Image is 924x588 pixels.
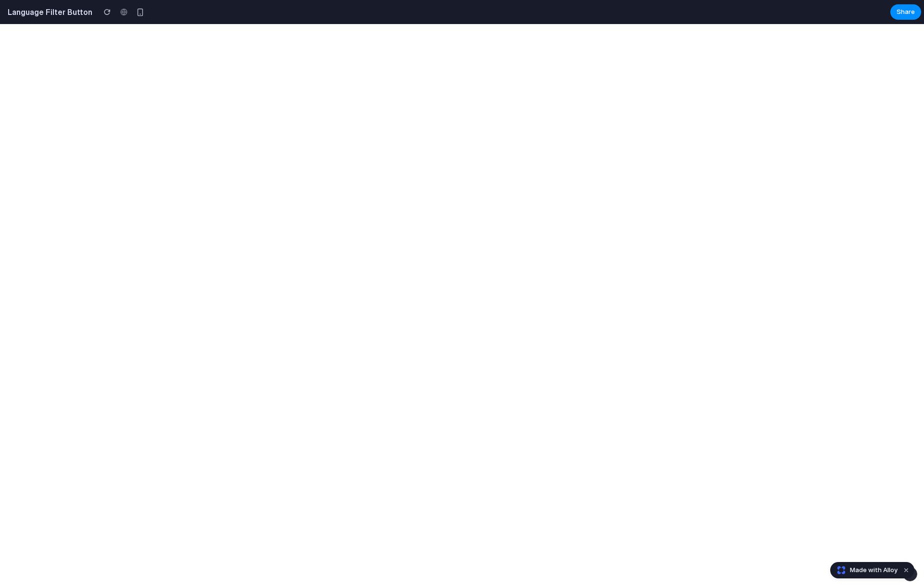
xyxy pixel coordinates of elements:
[900,564,912,576] button: Dismiss watermark
[831,565,899,575] a: Made with Alloy
[890,4,921,20] button: Share
[4,6,92,18] h2: Language Filter Button
[850,565,898,575] span: Made with Alloy
[897,7,915,17] span: Share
